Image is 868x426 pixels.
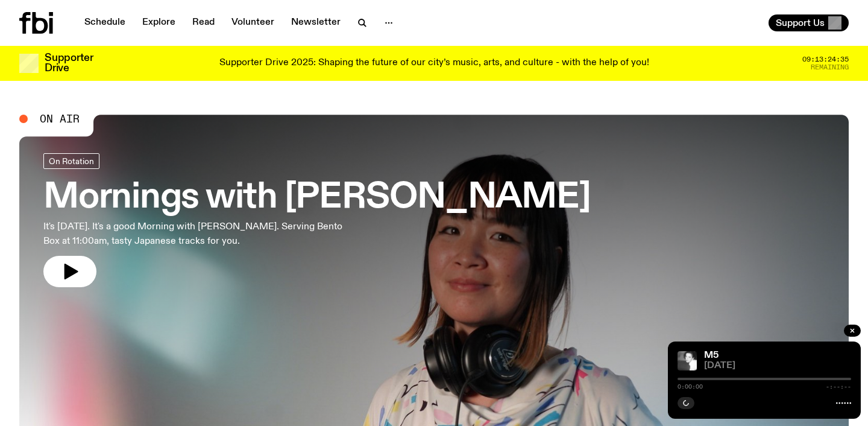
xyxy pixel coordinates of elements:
a: On Rotation [43,153,99,169]
span: 09:13:24:35 [802,56,849,63]
a: M5 [704,351,719,360]
span: Support Us [776,17,825,28]
a: Volunteer [224,14,281,31]
a: Newsletter [284,14,348,31]
button: Support Us [769,14,849,31]
span: -:--:-- [826,384,851,390]
span: [DATE] [704,361,851,370]
h3: Supporter Drive [45,53,93,74]
a: Read [185,14,222,31]
a: Schedule [77,14,133,31]
h3: Mornings with [PERSON_NAME] [43,181,591,215]
span: 0:00:00 [678,384,703,390]
p: It's [DATE]. It's a good Morning with [PERSON_NAME]. Serving Bento Box at 11:00am, tasty Japanese... [43,220,352,249]
span: On Rotation [49,156,94,165]
a: Mornings with [PERSON_NAME]It's [DATE]. It's a good Morning with [PERSON_NAME]. Serving Bento Box... [43,153,591,287]
a: Explore [135,14,183,31]
span: On Air [40,113,80,124]
span: Remaining [811,64,849,71]
img: A black and white photo of Lilly wearing a white blouse and looking up at the camera. [678,351,697,370]
p: Supporter Drive 2025: Shaping the future of our city’s music, arts, and culture - with the help o... [219,58,649,69]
